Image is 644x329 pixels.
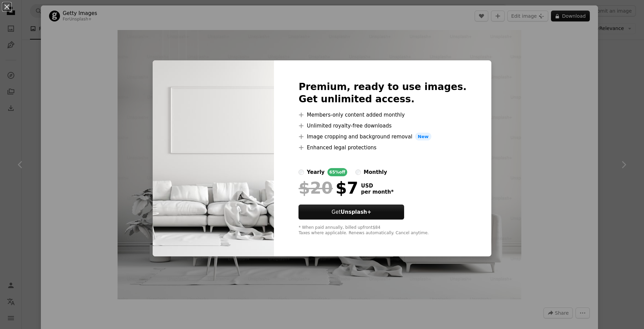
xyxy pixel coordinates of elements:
[298,179,333,197] span: $20
[364,168,387,176] div: monthly
[298,111,466,119] li: Members-only content added monthly
[298,122,466,130] li: Unlimited royalty-free downloads
[361,189,394,195] span: per month *
[298,133,466,141] li: Image cropping and background removal
[327,168,348,176] div: 65% off
[298,144,466,152] li: Enhanced legal protections
[341,209,371,215] strong: Unsplash+
[307,168,324,176] div: yearly
[355,169,361,175] input: monthly
[298,225,466,236] div: * When paid annually, billed upfront $84 Taxes where applicable. Renews automatically. Cancel any...
[415,133,431,141] span: New
[298,169,304,175] input: yearly65%off
[298,179,358,197] div: $7
[361,183,394,189] span: USD
[298,81,466,105] h2: Premium, ready to use images. Get unlimited access.
[298,205,404,220] button: GetUnsplash+
[153,60,274,257] img: premium_photo-1683138611266-036ddf343ac7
